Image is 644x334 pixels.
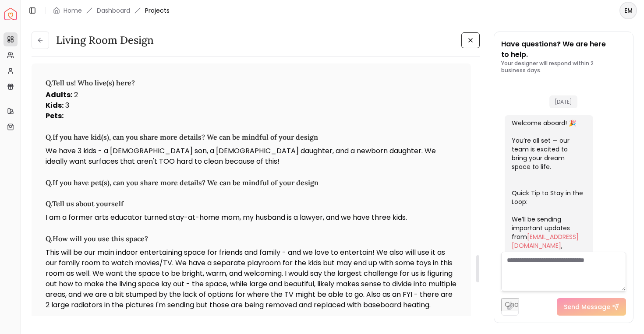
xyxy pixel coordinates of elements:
[620,3,636,18] span: EM
[46,90,457,100] p: 2
[501,39,626,60] p: Have questions? We are here to help.
[619,2,637,19] button: EM
[549,95,577,108] span: [DATE]
[53,6,170,15] nav: breadcrumb
[46,132,457,142] h3: Q. If you have kid(s), can you share more details? We can be mindful of your design
[97,6,130,15] a: Dashboard
[512,232,579,250] a: [EMAIL_ADDRESS][DOMAIN_NAME]
[4,8,17,20] img: Spacejoy Logo
[46,247,457,310] p: This will be our main indoor entertaining space for friends and family - and we love to entertain...
[145,6,170,15] span: Projects
[46,111,64,121] strong: Pets :
[64,6,82,15] a: Home
[46,77,457,88] h3: Q. Tell us! Who live(s) here?
[46,177,457,188] h3: Q. If you have pet(s), can you share more details? We can be mindful of your design
[56,33,154,47] h3: Living Room design
[46,100,64,110] strong: Kids :
[501,60,626,74] p: Your designer will respond within 2 business days.
[46,233,457,244] h3: Q. How will you use this space?
[46,100,457,111] p: 3
[46,146,457,167] p: We have 3 kids - a [DEMOGRAPHIC_DATA] son, a [DEMOGRAPHIC_DATA] daughter, and a newborn daughter....
[4,8,17,20] a: Spacejoy
[46,212,457,223] p: I am a former arts educator turned stay-at-home mom, my husband is a lawyer, and we have three kids.
[46,198,457,209] h3: Q. Tell us about yourself
[46,90,72,100] strong: Adults :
